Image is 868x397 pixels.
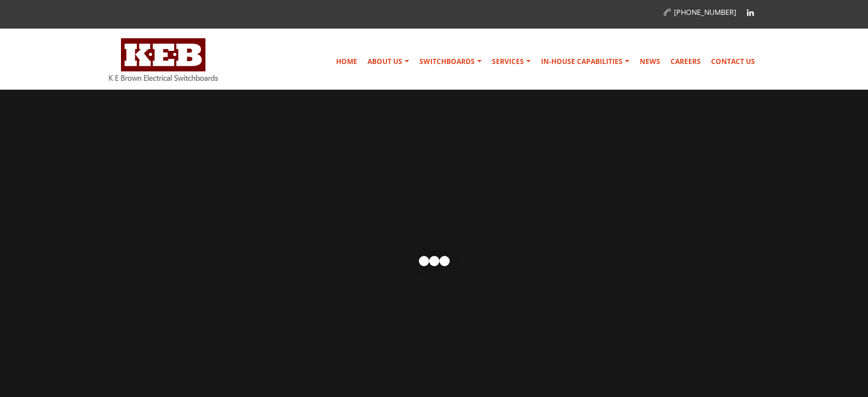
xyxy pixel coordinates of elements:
[664,7,736,17] a: [PHONE_NUMBER]
[415,50,486,73] a: Switchboards
[706,50,760,73] a: Contact Us
[363,50,414,73] a: About Us
[635,50,665,73] a: News
[109,38,218,81] img: K E Brown Electrical Switchboards
[332,50,362,73] a: Home
[742,4,759,21] a: Linkedin
[487,50,535,73] a: Services
[666,50,705,73] a: Careers
[536,50,634,73] a: In-house Capabilities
